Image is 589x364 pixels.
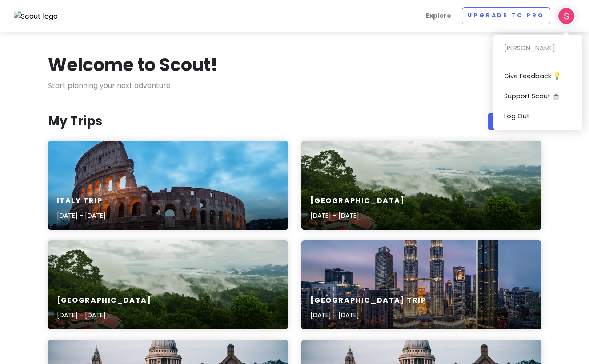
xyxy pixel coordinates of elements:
[310,296,426,305] h6: [GEOGRAPHIC_DATA] Trip
[493,66,582,86] a: Give Feedback 💡
[310,310,426,320] p: [DATE] - [DATE]
[48,240,288,329] a: a group of houses surrounded by trees[GEOGRAPHIC_DATA][DATE] - [DATE]
[57,296,152,305] h6: [GEOGRAPHIC_DATA]
[310,211,405,220] p: [DATE] - [DATE]
[301,240,541,329] a: high rise building during night time[GEOGRAPHIC_DATA] Trip[DATE] - [DATE]
[57,310,152,320] p: [DATE] - [DATE]
[48,141,288,230] a: Colosseum arena photographyItaly Trip[DATE] - [DATE]
[493,106,582,126] a: Log Out
[57,211,106,220] p: [DATE] - [DATE]
[493,86,582,106] a: Support Scout ☕️
[48,113,102,129] h3: My Trips
[57,196,106,206] h6: Italy Trip
[301,141,541,230] a: a group of houses surrounded by trees[GEOGRAPHIC_DATA][DATE] - [DATE]
[14,11,58,22] img: Scout logo
[462,7,550,24] a: Upgrade to Pro
[48,80,541,92] p: Start planning your next adventure
[48,53,218,76] h1: Welcome to Scout!
[488,113,541,130] a: New Trip
[310,196,405,206] h6: [GEOGRAPHIC_DATA]
[557,7,575,25] img: User profile
[422,7,455,24] a: Explore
